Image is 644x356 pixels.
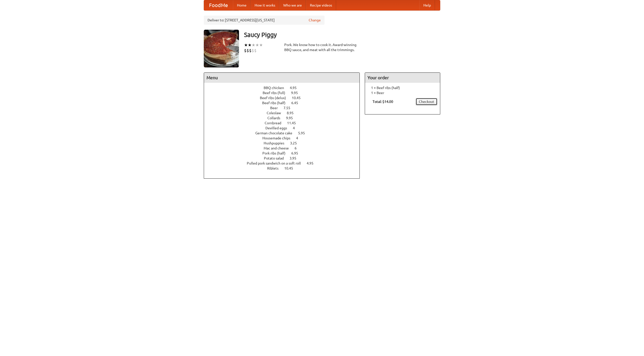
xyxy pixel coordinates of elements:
span: Pulled pork sandwich on a soft roll [247,161,306,165]
h4: Menu [204,73,359,83]
li: ★ [244,42,248,48]
span: Beer [270,106,283,110]
span: 4 [293,126,300,130]
span: Beef ribs (delux) [260,96,291,100]
span: 4 [296,136,303,140]
span: 3.25 [290,141,302,145]
a: Devilled eggs 4 [265,126,304,130]
li: 1 × Beef ribs (half) [368,85,437,90]
span: 4.95 [290,86,302,90]
span: 8.95 [287,111,299,115]
span: 5.95 [298,131,310,135]
span: 6.95 [291,151,303,155]
span: 7.55 [284,106,295,110]
span: BBQ chicken [264,86,289,90]
span: Mac and cheese [264,146,294,150]
span: Hushpuppies [264,141,289,145]
a: How it works [251,0,279,10]
a: Potato salad 3.95 [264,156,306,160]
li: ★ [259,42,263,48]
span: Beef ribs (full) [263,91,290,95]
span: Housemade chips [262,136,295,140]
a: Housemade chips 4 [262,136,307,140]
a: Beef ribs (full) 9.95 [263,91,307,95]
a: Hushpuppies 3.25 [264,141,306,145]
a: Beef ribs (delux) 10.45 [260,96,310,100]
a: Mac and cheese 6 [264,146,306,150]
li: ★ [252,42,255,48]
a: BBQ chicken 4.95 [264,86,306,90]
li: 1 × Beer [368,90,437,95]
span: Coleslaw [267,111,286,115]
li: $ [252,48,254,53]
a: Coleslaw 8.95 [267,111,303,115]
span: 10.45 [292,96,306,100]
a: Pork ribs (half) 6.95 [262,151,307,155]
a: Collards 9.95 [267,116,302,120]
div: Pork. We know how to cook it. Award-winning BBQ sauce, and meat with all the trimmings. [284,42,360,52]
a: Pulled pork sandwich on a soft roll 4.95 [247,161,323,165]
span: 6 [295,146,302,150]
span: 11.45 [287,121,301,125]
h4: Your order [365,73,440,83]
span: 4.95 [307,161,318,165]
a: Riblets 10.45 [267,166,302,170]
a: Beef ribs (half) 6.45 [262,101,307,105]
span: Collards [267,116,285,120]
li: $ [249,48,252,53]
span: Riblets [267,166,284,170]
a: Help [419,0,435,10]
span: 9.95 [291,91,303,95]
a: Who we are [279,0,306,10]
a: Recipe videos [306,0,336,10]
span: Pork ribs (half) [262,151,291,155]
span: Devilled eggs [265,126,292,130]
span: 6.45 [291,101,303,105]
a: Cornbread 11.45 [265,121,305,125]
span: Cornbread [265,121,286,125]
span: 3.95 [290,156,301,160]
span: German chocolate cake [255,131,297,135]
img: angular.jpg [204,30,239,67]
li: $ [247,48,249,53]
span: Potato salad [264,156,289,160]
span: Beef ribs (half) [262,101,291,105]
a: Change [309,18,321,23]
a: FoodMe [204,0,233,10]
span: 10.45 [284,166,298,170]
h3: Saucy Piggy [244,30,440,40]
b: Total: $14.00 [373,100,393,104]
li: $ [244,48,247,53]
div: Deliver to: [STREET_ADDRESS][US_STATE] [204,16,325,25]
li: ★ [248,42,252,48]
span: 9.95 [286,116,298,120]
li: $ [254,48,257,53]
a: Beer 7.55 [270,106,300,110]
li: ★ [255,42,259,48]
a: German chocolate cake 5.95 [255,131,314,135]
a: Checkout [416,98,437,105]
a: Home [233,0,251,10]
